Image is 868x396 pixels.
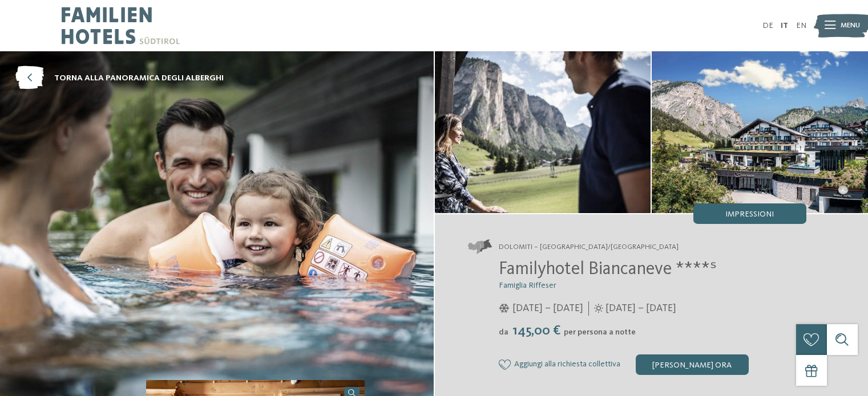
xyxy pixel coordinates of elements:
[725,210,774,218] span: Impressioni
[512,301,583,316] span: [DATE] – [DATE]
[594,304,603,313] i: Orari d'apertura estate
[499,281,556,289] span: Famiglia Riffeser
[781,22,788,30] a: IT
[636,354,749,375] div: [PERSON_NAME] ora
[564,328,636,336] span: per persona a notte
[762,22,773,30] a: DE
[499,242,679,252] span: Dolomiti – [GEOGRAPHIC_DATA]/[GEOGRAPHIC_DATA]
[796,22,806,30] a: EN
[652,51,868,213] img: Il nostro family hotel a Selva: una vacanza da favola
[605,301,676,316] span: [DATE] – [DATE]
[54,72,224,84] span: torna alla panoramica degli alberghi
[499,328,508,336] span: da
[510,324,563,338] span: 145,00 €
[15,67,224,90] a: torna alla panoramica degli alberghi
[499,260,717,279] span: Familyhotel Biancaneve ****ˢ
[435,51,651,213] img: Il nostro family hotel a Selva: una vacanza da favola
[514,360,620,369] span: Aggiungi alla richiesta collettiva
[841,21,860,31] span: Menu
[499,304,510,313] i: Orari d'apertura inverno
